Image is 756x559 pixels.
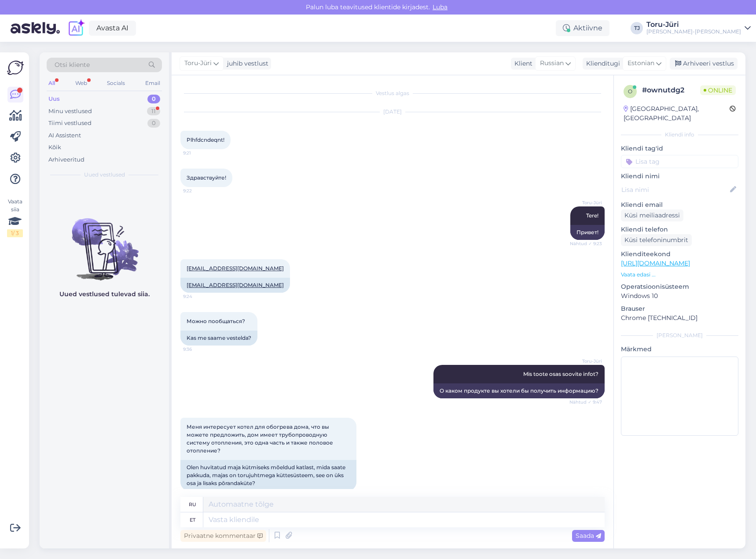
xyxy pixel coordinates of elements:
span: Uued vestlused [84,171,125,179]
div: Küsi telefoninumbrit [621,234,692,246]
span: Nähtud ✓ 9:23 [569,240,602,247]
div: [PERSON_NAME]-[PERSON_NAME] [646,28,741,35]
div: # ownutdg2 [642,85,700,96]
div: Aktiivne [556,20,609,36]
p: Klienditeekond [621,250,738,259]
div: AI Assistent [48,131,81,140]
span: 9:24 [183,293,216,300]
span: Plhfdcndeqnt! [187,136,224,143]
span: Toru-Jüri [184,59,212,68]
div: Vestlus algas [180,89,605,97]
div: Kas me saame vestelda? [180,331,257,346]
div: All [47,77,57,89]
div: 0 [147,95,160,103]
div: Socials [105,77,127,89]
span: Saada [576,532,601,540]
div: Arhiveeri vestlus [670,58,738,70]
div: Kõik [48,143,61,152]
div: [GEOGRAPHIC_DATA], [GEOGRAPHIC_DATA] [624,104,730,123]
div: Olen huvitatud maja kütmiseks mõeldud katlast, mida saate pakkuda, majas on torujuhtmega küttesüs... [180,460,356,491]
span: o [628,88,632,95]
p: Kliendi email [621,200,738,210]
span: Здравствуйте! [187,174,226,181]
p: Märkmed [621,345,738,354]
img: Askly Logo [7,59,24,76]
input: Lisa nimi [621,185,728,195]
p: Chrome [TECHNICAL_ID] [621,313,738,323]
span: Toru-Jüri [569,199,602,206]
p: Windows 10 [621,291,738,301]
p: Operatsioonisüsteem [621,282,738,291]
div: Привет! [570,225,605,240]
a: Toru-Jüri[PERSON_NAME]-[PERSON_NAME] [646,21,751,35]
div: Klienditugi [583,59,620,68]
a: Avasta AI [89,21,136,36]
span: Estonian [628,59,654,68]
div: et [190,512,195,527]
p: Kliendi telefon [621,225,738,234]
span: Mis toote osas soovite infot? [523,371,598,377]
p: Uued vestlused tulevad siia. [59,290,150,299]
img: No chats [40,202,169,282]
a: [EMAIL_ADDRESS][DOMAIN_NAME] [187,265,284,272]
span: 9:22 [183,188,216,194]
span: Меня интересует котел для обогрева дома, что вы можете предложить, дом имеет трубопроводную систе... [187,423,334,454]
p: Brauser [621,304,738,313]
p: Vaata edasi ... [621,271,738,279]
a: [EMAIL_ADDRESS][DOMAIN_NAME] [187,282,284,288]
a: [URL][DOMAIN_NAME] [621,259,690,267]
div: Uus [48,95,60,103]
div: Arhiveeritud [48,155,84,164]
span: 9:36 [183,346,216,353]
div: TJ [631,22,643,34]
img: explore-ai [67,19,85,37]
div: 1 / 3 [7,229,23,237]
div: ru [189,497,196,512]
span: Online [700,85,736,95]
div: 0 [147,119,160,128]
span: Tere! [586,212,598,219]
div: [PERSON_NAME] [621,331,738,339]
div: Minu vestlused [48,107,92,116]
div: Web [73,77,89,89]
p: Kliendi tag'id [621,144,738,153]
div: Email [143,77,162,89]
span: Luba [430,3,450,11]
span: Можно пообщаться? [187,318,245,324]
div: Tiimi vestlused [48,119,92,128]
div: Küsi meiliaadressi [621,210,683,221]
div: Kliendi info [621,131,738,139]
span: 9:21 [183,150,216,156]
span: Nähtud ✓ 9:47 [569,399,602,405]
div: Klient [511,59,532,68]
div: [DATE] [180,108,605,116]
div: О каком продукте вы хотели бы получить информацию? [433,383,605,398]
span: Otsi kliente [55,60,90,70]
div: Privaatne kommentaar [180,530,266,542]
div: 11 [147,107,160,116]
span: Russian [540,59,564,68]
div: Vaata siia [7,198,23,237]
div: juhib vestlust [224,59,268,68]
div: Toru-Jüri [646,21,741,28]
input: Lisa tag [621,155,738,168]
span: Toru-Jüri [569,358,602,364]
p: Kliendi nimi [621,172,738,181]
